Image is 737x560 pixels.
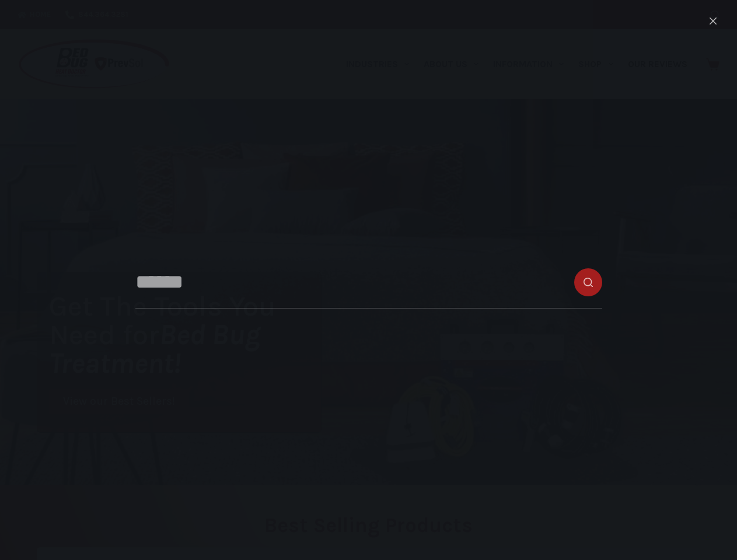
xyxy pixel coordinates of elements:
[49,318,260,380] i: Bed Bug Treatment!
[63,396,175,407] span: View our Best Sellers!
[18,38,170,90] img: Prevsol/Bed Bug Heat Doctor
[338,29,694,99] nav: Primary
[620,29,694,99] a: Our Reviews
[338,29,416,99] a: Industries
[711,10,719,19] button: Search
[49,389,189,414] a: View our Best Sellers!
[37,515,700,535] h2: Best Selling Products
[416,29,485,99] a: About Us
[9,5,44,40] button: Open LiveChat chat widget
[486,29,571,99] a: Information
[49,292,321,377] h1: Get The Tools You Need for
[571,29,620,99] a: Shop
